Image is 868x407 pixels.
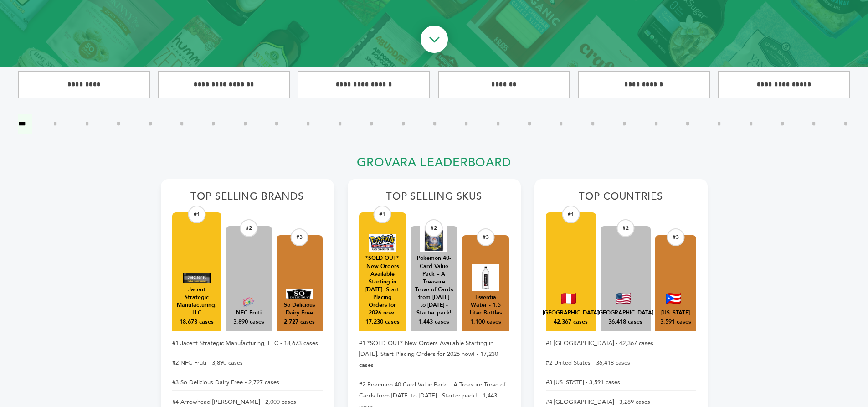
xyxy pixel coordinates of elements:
[410,16,458,65] img: ourBrandsHeroArrow.png
[359,335,509,373] li: #1 *SOLD OUT* New Orders Available Starting in [DATE]. Start Placing Orders for 2026 now! - 17,23...
[291,228,308,246] div: #3
[374,206,391,223] div: #1
[233,318,264,326] div: 3,890 cases
[616,219,634,237] div: #2
[546,355,696,371] li: #2 United States - 36,418 cases
[467,294,504,317] div: Essentia Water - 1.5 Liter Bottles
[554,318,588,326] div: 42,367 cases
[418,318,449,326] div: 1,443 cases
[172,191,323,208] h2: Top Selling Brands
[608,318,642,326] div: 36,418 cases
[235,297,262,307] img: NFC Fruti
[477,228,494,246] div: #3
[546,335,696,351] li: #1 [GEOGRAPHIC_DATA] - 42,367 cases
[177,286,217,317] div: Jacent Strategic Manufacturing, LLC
[661,309,690,317] div: Puerto Rico
[369,234,396,252] img: *SOLD OUT* New Orders Available Starting in 2026. Start Placing Orders for 2026 now!
[561,293,576,304] img: Peru Flag
[172,375,323,391] li: #3 So Delicious Dairy Free - 2,727 cases
[281,301,318,317] div: So Delicious Dairy Free
[359,191,509,208] h2: Top Selling SKUs
[188,206,205,223] div: #1
[420,225,447,252] img: Pokemon 40-Card Value Pack – A Treasure Trove of Cards from 1996 to 2024 - Starter pack!
[172,355,323,371] li: #2 NFC Fruti - 3,890 cases
[546,375,696,391] li: #3 [US_STATE] - 3,591 cases
[172,335,323,351] li: #1 Jacent Strategic Manufacturing, LLC - 18,673 cases
[666,293,681,304] img: Puerto Rico Flag
[546,191,696,208] h2: Top Countries
[425,219,443,237] div: #2
[284,318,315,326] div: 2,727 cases
[616,293,631,304] img: United States Flag
[240,219,258,237] div: #2
[415,254,453,317] div: Pokemon 40-Card Value Pack – A Treasure Trove of Cards from [DATE] to [DATE] - Starter pack!
[562,206,580,223] div: #1
[667,228,684,246] div: #3
[472,264,499,291] img: Essentia Water - 1.5 Liter Bottles
[183,273,211,283] img: Jacent Strategic Manufacturing, LLC
[286,289,313,299] img: So Delicious Dairy Free
[660,318,691,326] div: 3,591 cases
[180,318,214,326] div: 18,673 cases
[470,318,501,326] div: 1,100 cases
[543,309,599,317] div: Peru
[365,318,400,326] div: 17,230 cases
[364,254,401,317] div: *SOLD OUT* New Orders Available Starting in [DATE]. Start Placing Orders for 2026 now!
[236,309,262,317] div: NFC Fruti
[161,155,708,175] h2: Grovara Leaderboard
[597,309,653,317] div: United States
